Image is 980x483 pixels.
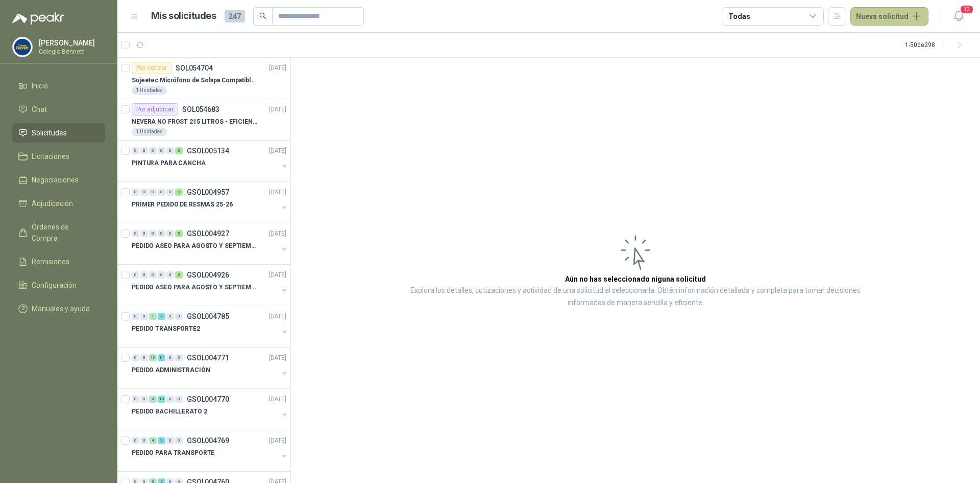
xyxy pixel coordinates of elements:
img: Logo peakr [12,12,64,25]
p: PINTURA PARA CANCHA [132,158,206,168]
div: 0 [175,396,183,403]
div: 0 [149,189,157,196]
a: Manuales y ayuda [12,299,105,318]
div: 0 [132,396,139,403]
div: 0 [132,230,139,237]
div: 0 [149,271,157,279]
span: Órdenes de Compra [32,221,95,244]
span: Chat [32,104,47,115]
div: 0 [140,313,148,320]
div: 0 [166,313,174,320]
div: 0 [149,230,157,237]
p: PEDIDO ASEO PARA AGOSTO Y SEPTIEMBRE 2 [132,241,259,251]
p: GSOL005134 [187,147,229,154]
div: 0 [166,354,174,361]
span: 13 [960,5,974,14]
div: 2 [175,271,183,279]
a: Licitaciones [12,147,105,166]
div: 0 [166,396,174,403]
div: 0 [140,396,148,403]
p: GSOL004785 [187,313,229,320]
div: 1 - 50 de 298 [905,37,968,53]
div: 0 [140,354,148,361]
p: [DATE] [269,63,286,73]
a: Órdenes de Compra [12,217,105,248]
p: GSOL004771 [187,354,229,361]
div: 0 [140,271,148,279]
div: 0 [166,189,174,196]
p: PRIMER PEDIDO DE RESMAS 25-26 [132,200,233,210]
button: Nueva solicitud [850,7,928,26]
p: [DATE] [269,312,286,321]
p: Explora los detalles, cotizaciones y actividad de una solicitud al seleccionarla. Obtén informaci... [393,285,878,309]
div: 0 [132,313,139,320]
a: 0 0 1 2 0 0 GSOL004785[DATE] PEDIDO TRANSPORTE2 [132,310,288,343]
a: Adjudicación [12,194,105,213]
div: 0 [140,230,148,237]
div: 0 [158,147,165,154]
span: Manuales y ayuda [32,303,90,314]
a: Por adjudicarSOL054683[DATE] NEVERA NO FROST 215 LITROS - EFICIENCIA ENERGETICA A1 Unidades [117,99,290,141]
span: 247 [225,10,245,22]
p: GSOL004770 [187,396,229,403]
div: 0 [140,437,148,444]
div: 10 [149,354,157,361]
a: 0 0 4 10 0 0 GSOL004770[DATE] PEDIDO BACHILLERATO 2 [132,393,288,426]
button: 13 [949,7,968,26]
div: 0 [132,271,139,279]
p: GSOL004957 [187,189,229,196]
span: Negociaciones [32,174,79,186]
div: 0 [158,230,165,237]
p: PEDIDO PARA TRANSPORTE [132,448,214,458]
div: 0 [140,147,148,154]
p: Colegio Bennett [39,49,103,55]
a: Remisiones [12,252,105,271]
a: Solicitudes [12,123,105,143]
a: 0 0 0 0 0 5 GSOL004927[DATE] PEDIDO ASEO PARA AGOSTO Y SEPTIEMBRE 2 [132,227,288,260]
div: 3 [158,437,165,444]
div: Por cotizar [132,62,171,74]
div: 1 Unidades [132,86,167,95]
span: search [259,12,266,19]
p: [DATE] [269,395,286,404]
p: [DATE] [269,270,286,280]
a: 0 0 4 3 0 0 GSOL004769[DATE] PEDIDO PARA TRANSPORTE [132,434,288,467]
a: 0 0 0 0 0 3 GSOL004957[DATE] PRIMER PEDIDO DE RESMAS 25-26 [132,186,288,219]
div: 1 Unidades [132,128,167,136]
span: Adjudicación [32,198,73,209]
a: 0 0 10 11 0 0 GSOL004771[DATE] PEDIDO ADMINISTRACIÓN [132,352,288,384]
span: Inicio [32,80,48,91]
div: 5 [175,230,183,237]
h3: Aún no has seleccionado niguna solicitud [565,273,706,285]
div: 0 [175,354,183,361]
p: GSOL004927 [187,230,229,237]
div: 10 [158,396,165,403]
p: [DATE] [269,436,286,446]
p: NEVERA NO FROST 215 LITROS - EFICIENCIA ENERGETICA A [132,117,259,127]
div: 2 [158,313,165,320]
div: 4 [149,437,157,444]
a: Inicio [12,76,105,96]
p: [DATE] [269,353,286,363]
p: PEDIDO TRANSPORTE2 [132,324,200,334]
p: GSOL004926 [187,271,229,279]
p: [DATE] [269,105,286,114]
div: 0 [158,271,165,279]
div: 1 [149,313,157,320]
p: SOL054683 [182,106,219,113]
span: Remisiones [32,256,69,267]
div: 0 [132,354,139,361]
div: Todas [728,11,750,22]
div: 0 [132,189,139,196]
span: Licitaciones [32,151,69,162]
a: 0 0 0 0 0 2 GSOL004926[DATE] PEDIDO ASEO PARA AGOSTO Y SEPTIEMBRE [132,269,288,302]
span: Configuración [32,280,77,291]
div: Por adjudicar [132,103,178,116]
div: 0 [140,189,148,196]
p: [PERSON_NAME] [39,39,103,47]
div: 0 [175,437,183,444]
p: [DATE] [269,146,286,156]
div: 0 [149,147,157,154]
span: Solicitudes [32,127,67,139]
div: 0 [158,189,165,196]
